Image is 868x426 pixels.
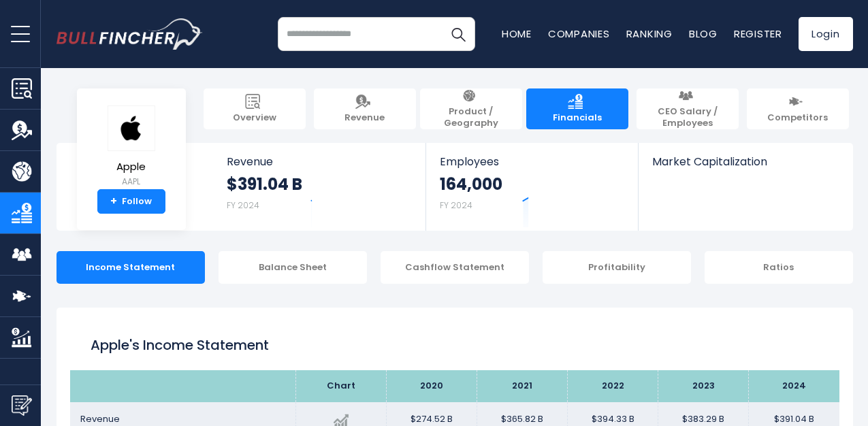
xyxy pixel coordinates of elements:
[420,88,522,129] a: Product / Geography
[799,17,853,51] a: Login
[57,251,205,284] div: Income Statement
[427,106,515,129] span: Product / Geography
[767,112,828,124] span: Competitors
[553,112,602,124] span: Financials
[543,251,691,284] div: Profitability
[526,88,628,129] a: Financials
[227,199,259,211] small: FY 2024
[643,106,732,129] span: CEO Salary / Employees
[314,88,416,129] a: Revenue
[213,143,426,231] a: Revenue $391.04 B FY 2024
[91,335,819,355] h1: Apple's Income Statement
[110,195,117,208] strong: +
[219,251,367,284] div: Balance Sheet
[637,88,739,129] a: CEO Salary / Employees
[568,370,658,402] th: 2022
[381,251,529,284] div: Cashflow Statement
[204,88,306,129] a: Overview
[57,18,203,50] a: Go to homepage
[652,155,837,168] span: Market Capitalization
[705,251,853,284] div: Ratios
[97,189,165,214] a: +Follow
[108,176,155,188] small: AAPL
[658,370,749,402] th: 2023
[734,27,782,41] a: Register
[440,155,624,168] span: Employees
[440,174,502,195] strong: 164,000
[749,370,839,402] th: 2024
[639,143,851,191] a: Market Capitalization
[108,161,155,173] span: Apple
[80,412,120,425] span: Revenue
[344,112,385,124] span: Revenue
[426,143,638,231] a: Employees 164,000 FY 2024
[626,27,673,41] a: Ranking
[233,112,276,124] span: Overview
[296,370,387,402] th: Chart
[387,370,477,402] th: 2020
[227,174,302,195] strong: $391.04 B
[107,105,156,190] a: Apple AAPL
[57,18,203,50] img: bullfincher logo
[502,27,532,41] a: Home
[747,88,849,129] a: Competitors
[441,17,475,51] button: Search
[548,27,610,41] a: Companies
[440,199,472,211] small: FY 2024
[227,155,413,168] span: Revenue
[477,370,568,402] th: 2021
[689,27,718,41] a: Blog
